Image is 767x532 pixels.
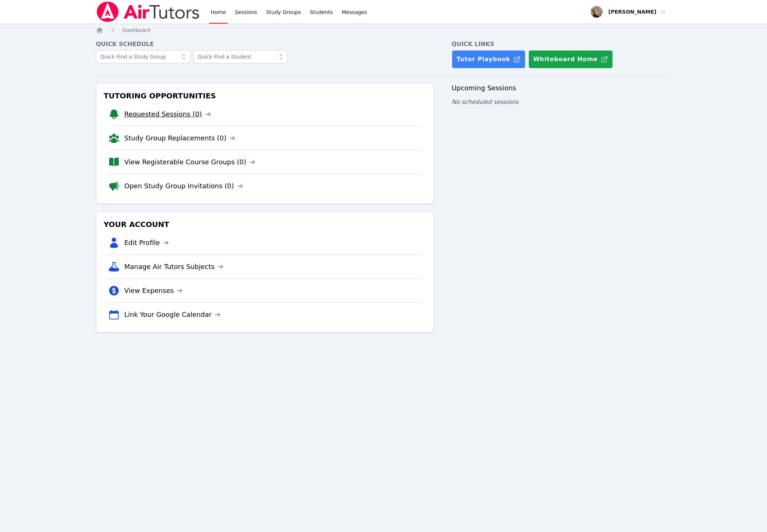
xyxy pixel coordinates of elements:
a: Link Your Google Calendar [124,309,221,320]
span: Dashboard [122,27,150,33]
a: Manage Air Tutors Subjects [124,262,223,272]
a: Open Study Group Invitations (0) [124,181,243,191]
h3: Upcoming Sessions [452,83,671,93]
h4: Quick Schedule [96,40,434,49]
h4: Quick Links [452,40,671,49]
h3: Tutoring Opportunities [102,89,428,102]
a: Study Group Replacements (0) [124,133,235,143]
button: Whiteboard Home [528,50,613,69]
a: View Registerable Course Groups (0) [124,157,255,167]
a: View Expenses [124,286,183,296]
span: No scheduled sessions [452,98,518,105]
a: Tutor Playbook [452,50,525,69]
a: Requested Sessions (0) [124,109,211,119]
span: Messages [342,8,367,16]
img: Air Tutors [96,1,200,22]
nav: Breadcrumb [96,27,671,34]
input: Quick Find a Student [193,50,288,63]
input: Quick Find a Study Group [96,50,190,63]
a: Edit Profile [124,238,169,248]
h3: Your Account [102,218,428,231]
a: Dashboard [122,27,150,34]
